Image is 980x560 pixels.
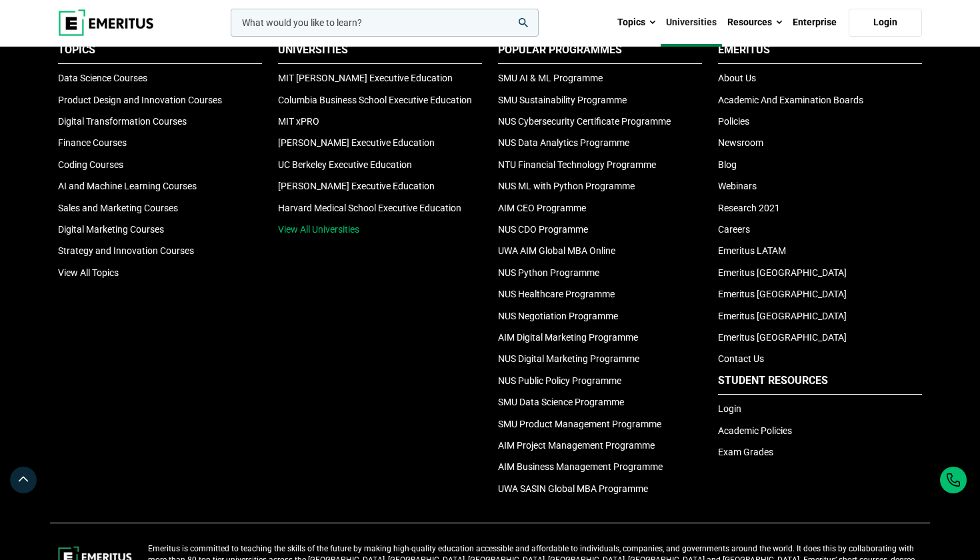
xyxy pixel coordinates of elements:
a: NUS ML with Python Programme [498,181,635,191]
a: NUS Python Programme [498,267,599,278]
a: Newsroom [718,137,763,148]
a: [PERSON_NAME] Executive Education [278,181,435,191]
a: Sales and Marketing Courses [58,203,178,213]
a: Data Science Courses [58,73,147,83]
a: Login [849,9,922,37]
a: Login [718,403,741,414]
a: NUS Digital Marketing Programme [498,353,639,364]
a: NUS CDO Programme [498,224,588,235]
a: Emeritus [GEOGRAPHIC_DATA] [718,311,847,321]
a: Blog [718,159,737,170]
a: SMU Data Science Programme [498,397,624,407]
a: Digital Marketing Courses [58,224,164,235]
a: SMU Sustainability Programme [498,95,627,105]
a: UWA AIM Global MBA Online [498,245,615,256]
a: SMU Product Management Programme [498,419,661,429]
a: UC Berkeley Executive Education [278,159,412,170]
a: Emeritus [GEOGRAPHIC_DATA] [718,332,847,343]
a: Exam Grades [718,447,773,457]
a: View All Topics [58,267,119,278]
a: About Us [718,73,756,83]
a: [PERSON_NAME] Executive Education [278,137,435,148]
a: NUS Negotiation Programme [498,311,618,321]
a: MIT [PERSON_NAME] Executive Education [278,73,453,83]
a: Research 2021 [718,203,780,213]
a: Webinars [718,181,757,191]
a: NUS Cybersecurity Certificate Programme [498,116,671,127]
a: UWA SASIN Global MBA Programme [498,483,648,494]
a: NUS Public Policy Programme [498,375,621,386]
a: NUS Data Analytics Programme [498,137,629,148]
a: NTU Financial Technology Programme [498,159,656,170]
a: NUS Healthcare Programme [498,289,615,299]
a: Columbia Business School Executive Education [278,95,472,105]
a: Careers [718,224,750,235]
a: Academic And Examination Boards [718,95,863,105]
a: Strategy and Innovation Courses [58,245,194,256]
a: Digital Transformation Courses [58,116,187,127]
a: Harvard Medical School Executive Education [278,203,461,213]
input: woocommerce-product-search-field-0 [231,9,539,37]
a: Emeritus [GEOGRAPHIC_DATA] [718,289,847,299]
a: View All Universities [278,224,359,235]
a: Contact Us [718,353,764,364]
a: MIT xPRO [278,116,319,127]
a: Finance Courses [58,137,127,148]
a: AIM Business Management Programme [498,461,663,472]
a: AIM Digital Marketing Programme [498,332,638,343]
a: AI and Machine Learning Courses [58,181,197,191]
a: AIM CEO Programme [498,203,586,213]
a: SMU AI & ML Programme [498,73,603,83]
a: Academic Policies [718,425,792,436]
a: Coding Courses [58,159,123,170]
a: Emeritus LATAM [718,245,786,256]
a: AIM Project Management Programme [498,440,655,451]
a: Emeritus [GEOGRAPHIC_DATA] [718,267,847,278]
a: Policies [718,116,749,127]
a: Product Design and Innovation Courses [58,95,222,105]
